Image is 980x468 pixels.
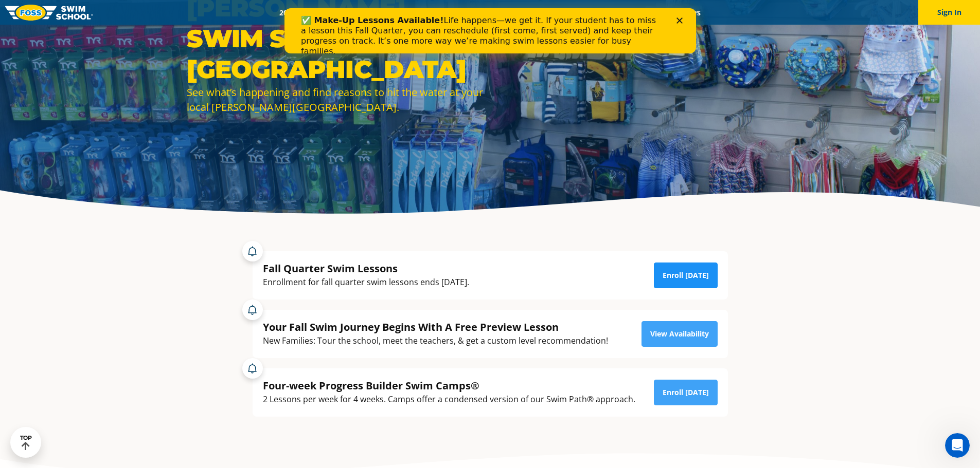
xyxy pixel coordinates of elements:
[642,321,718,347] a: View Availability
[654,263,718,288] a: Enroll [DATE]
[263,275,469,289] div: Enrollment for fall quarter swim lessons ends [DATE].
[271,8,335,17] a: 2025 Calendar
[187,85,485,115] div: See what’s happening and find reasons to hit the water at your local [PERSON_NAME][GEOGRAPHIC_DATA].
[284,8,696,53] iframe: Intercom live chat banner
[392,9,402,15] div: Close
[335,8,378,17] a: Schools
[468,8,526,17] a: About FOSS
[16,7,379,48] div: Life happens—we get it. If your student has to miss a lesson this Fall Quarter, you can reschedul...
[263,334,608,348] div: New Families: Tour the school, meet the teachers, & get a custom level recommendation!
[945,433,970,458] iframe: Intercom live chat
[263,320,608,334] div: Your Fall Swim Journey Begins With A Free Preview Lesson
[263,261,469,275] div: Fall Quarter Swim Lessons
[16,7,159,17] b: ✅ Make-Up Lessons Available!
[263,392,635,406] div: 2 Lessons per week for 4 weeks. Camps offer a condensed version of our Swim Path® approach.
[526,8,635,17] a: Swim Like [PERSON_NAME]
[654,380,718,405] a: Enroll [DATE]
[378,8,468,17] a: Swim Path® Program
[263,379,635,392] div: Four-week Progress Builder Swim Camps®
[634,8,667,17] a: Blog
[20,435,32,451] div: TOP
[5,5,93,21] img: FOSS Swim School Logo
[667,8,709,17] a: Careers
